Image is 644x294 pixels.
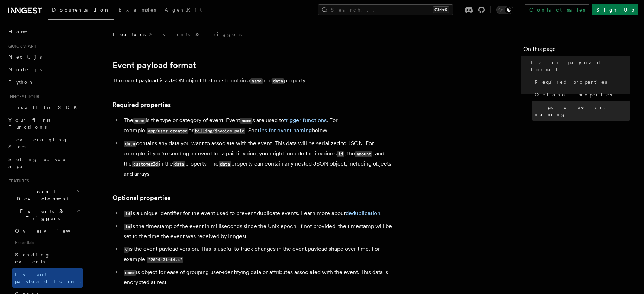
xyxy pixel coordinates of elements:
li: is a unique identifier for the event used to prevent duplicate events. Learn more about . [122,208,394,219]
a: Event payload format [12,268,83,288]
a: Next.js [6,51,83,63]
span: Your first Functions [8,117,50,130]
button: Events & Triggers [6,205,83,225]
button: Local Development [6,185,83,205]
span: Tips for event naming [535,104,630,118]
a: Documentation [48,2,114,20]
span: Node.js [8,67,42,72]
a: Event payload format [528,56,630,76]
span: Required properties [535,79,607,86]
code: data [272,78,284,84]
a: Sign Up [592,4,638,15]
span: Features [6,178,29,184]
button: Search...Ctrl+K [318,4,453,15]
code: name [133,118,146,124]
a: Sending events [12,248,83,268]
kbd: Ctrl+K [433,6,449,13]
a: Examples [114,2,160,19]
code: id [124,211,131,217]
span: Leveraging Steps [8,137,68,149]
li: contains any data you want to associate with the event. This data will be serialized to JSON. For... [122,139,394,179]
span: Setting up your app [8,156,69,169]
span: Inngest tour [6,94,39,100]
span: Examples [118,7,156,13]
a: Required properties [112,100,171,110]
span: Home [8,28,28,35]
code: id [337,151,344,157]
a: Node.js [6,63,83,76]
code: name [250,78,263,84]
code: "2024-01-14.1" [147,257,183,263]
span: Python [8,79,34,85]
code: app/user.created [147,128,188,134]
a: Python [6,76,83,88]
h4: On this page [523,45,630,56]
code: ts [124,224,131,230]
span: AgentKit [165,7,202,13]
a: Overview [12,225,83,237]
span: Events & Triggers [6,208,77,222]
li: is the event payload version. This is useful to track changes in the event payload shape over tim... [122,244,394,265]
a: trigger functions [284,117,327,123]
a: Required properties [532,76,630,88]
span: Event payload format [15,272,81,284]
code: data [173,161,185,167]
span: Next.js [8,54,42,60]
a: Install the SDK [6,101,83,114]
p: The event payload is a JSON object that must contain a and property. [112,76,394,86]
a: Optional properties [112,193,170,203]
a: Events & Triggers [155,31,241,38]
span: Quick start [6,44,36,49]
span: Overview [15,228,88,234]
code: billing/invoice.paid [194,128,245,134]
code: amount [355,151,372,157]
span: Essentials [12,237,83,248]
span: Optional properties [535,91,612,98]
span: Install the SDK [8,105,81,110]
li: is the timestamp of the event in milliseconds since the Unix epoch. If not provided, the timestam... [122,221,394,241]
code: data [124,141,136,147]
code: user [124,270,136,276]
button: Toggle dark mode [496,6,513,14]
span: Sending events [15,252,50,265]
a: Home [6,25,83,38]
a: tips for event naming [258,127,312,134]
code: customerId [132,161,159,167]
code: name [240,118,252,124]
li: The is the type or category of event. Event s are used to . For example, or . See below. [122,115,394,136]
span: Documentation [52,7,110,13]
span: Features [112,31,146,38]
span: Event payload format [530,59,630,73]
a: Contact sales [525,4,589,15]
a: Setting up your app [6,153,83,173]
code: data [219,161,231,167]
code: v [124,247,129,253]
a: Optional properties [532,88,630,101]
a: AgentKit [160,2,206,19]
a: Tips for event naming [532,101,630,121]
span: Local Development [6,188,77,202]
a: Your first Functions [6,114,83,133]
a: Event payload format [112,60,196,70]
a: deduplication [346,210,380,216]
a: Leveraging Steps [6,133,83,153]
